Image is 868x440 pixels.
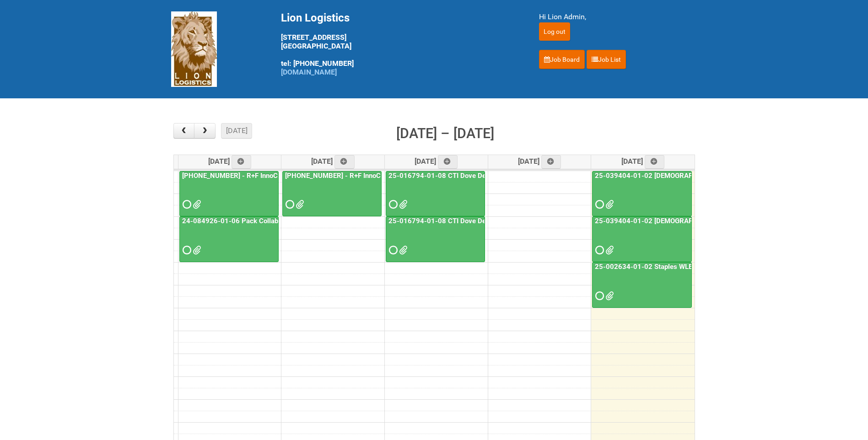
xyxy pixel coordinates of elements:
[180,217,313,225] a: 24-084926-01-06 Pack Collab Wand Tint
[592,262,692,308] a: 25-002634-01-02 Staples WLE 2025 Community - Seventh Mailing
[539,50,585,69] a: Job Board
[221,123,252,139] button: [DATE]
[387,217,565,225] a: 25-016794-01-08 CTI Dove Deep Moisture - Photos slot
[595,247,602,253] span: Requested
[592,216,692,262] a: 25-039404-01-02 [DEMOGRAPHIC_DATA] Wet Shave SQM - photo slot
[386,171,485,217] a: 25-016794-01-08 CTI Dove Deep Moisture
[592,171,692,217] a: 25-039404-01-02 [DEMOGRAPHIC_DATA] Wet Shave SQM
[183,247,189,253] span: Requested
[518,157,561,166] span: [DATE]
[399,247,405,253] span: Grp 2002 Seed.jpg Grp 2002 2..jpg grp 2002 1..jpg Grp 2001 Seed.jpg GRp 2001 2..jpg Grp 2001 1..j...
[415,157,458,166] span: [DATE]
[387,172,524,180] a: 25-016794-01-08 CTI Dove Deep Moisture
[389,247,395,253] span: Requested
[541,155,561,169] a: Add an event
[539,22,570,41] input: Log out
[396,123,494,144] h2: [DATE] – [DATE]
[539,11,697,22] div: Hi Lion Admin,
[283,172,428,180] a: [PHONE_NUMBER] - R+F InnoCPT - photo slot
[296,201,302,208] span: GROUP 001.jpg GROUP 001 (2).jpg
[311,157,355,166] span: [DATE]
[281,11,350,24] span: Lion Logistics
[386,216,485,262] a: 25-016794-01-08 CTI Dove Deep Moisture - Photos slot
[282,171,382,217] a: [PHONE_NUMBER] - R+F InnoCPT - photo slot
[587,50,626,69] a: Job List
[399,201,405,208] span: MDN 25-016794-01-08 - LEFTOVERS.xlsx LPF_V2 25-016794-01-08.xlsx Dove DM Usage Instructions_V1.pd...
[281,68,337,76] a: [DOMAIN_NAME]
[645,155,665,169] a: Add an event
[334,155,355,169] a: Add an event
[605,201,612,208] span: Group 6000.pdf Group 5000.pdf Group 4000.pdf Group 3000.pdf Group 2000.pdf Group 1000.pdf Additio...
[621,157,665,166] span: [DATE]
[389,201,395,208] span: Requested
[193,247,199,253] span: grp 1001 2..jpg group 1001 1..jpg MOR 24-084926-01-08.xlsm Labels 24-084926-01-06 Pack Collab Wan...
[605,247,612,253] span: GROUP 2000.jpg GROUP 3000.jpg GROUP 4000.jpg GROUP 5000.jpg GROUP 6000.jpg GROUP 1000.jpg MOR 25-...
[183,201,189,208] span: Requested
[232,155,252,169] a: Add an event
[593,263,805,271] a: 25-002634-01-02 Staples WLE 2025 Community - Seventh Mailing
[180,172,288,180] a: [PHONE_NUMBER] - R+F InnoCPT
[193,201,199,208] span: MDN 25-032854-01-08 Left overs.xlsx MOR 25-032854-01-08.xlsm 25_032854_01_LABELS_Lion.xlsx MDN 25...
[286,201,292,208] span: Requested
[171,44,217,53] a: Lion Logistics
[438,155,458,169] a: Add an event
[595,201,602,208] span: Requested
[281,11,516,76] div: [STREET_ADDRESS] [GEOGRAPHIC_DATA] tel: [PHONE_NUMBER]
[595,293,602,299] span: Requested
[179,216,279,262] a: 24-084926-01-06 Pack Collab Wand Tint
[171,11,217,87] img: Lion Logistics
[593,217,816,225] a: 25-039404-01-02 [DEMOGRAPHIC_DATA] Wet Shave SQM - photo slot
[593,172,779,180] a: 25-039404-01-02 [DEMOGRAPHIC_DATA] Wet Shave SQM
[208,157,252,166] span: [DATE]
[605,293,612,299] span: GROUP 1001.jpg JNF 25-002634-01 Staples WLE 2025 - 7th Mailing.doc Staples Letter 2025.pdf LPF 25...
[179,171,279,217] a: [PHONE_NUMBER] - R+F InnoCPT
